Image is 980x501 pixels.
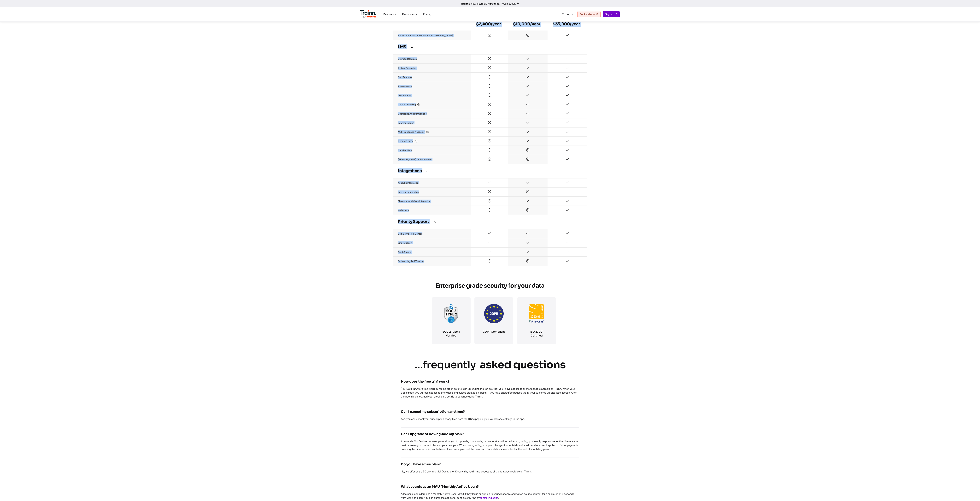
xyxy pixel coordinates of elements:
[401,470,579,473] p: No, we offer only a 30 day free trial. During the 30-day trial, you’ll have access to all the fea...
[398,169,582,173] h3: Integrations
[401,462,579,467] h4: Do you have a free plan?
[513,21,542,27] h6: $10,000/year
[398,220,582,224] h3: Priority support
[527,304,546,323] img: ISO
[566,13,573,16] span: Log in
[393,247,471,257] td: Chat support
[486,2,499,5] b: Chargebee
[393,63,471,73] td: AI Quiz Generator
[423,13,431,16] a: Pricing
[401,387,579,398] p: [PERSON_NAME]’s free trial requires no credit card to sign up. During the 30-day trial, you’ll ha...
[393,73,471,82] td: Certifications
[393,146,471,155] td: SSO for LMS
[441,304,461,323] img: soc2
[393,82,471,91] td: Assessments
[393,196,471,206] td: ElevenLabs AI Voice Integration
[393,127,471,136] td: Multi-language Academy
[461,2,469,5] b: Trainn
[393,238,471,247] td: Email support
[401,484,579,489] h4: What counts as an MAU (Monthly Active User)?
[603,11,620,17] a: Sign up
[360,10,376,18] img: Trainn Logo
[964,485,980,501] iframe: Chat Widget
[438,330,464,338] h3: SOC 2 Type II Verified
[398,45,582,49] h3: LMS
[393,31,471,40] td: SSO Authentication / Private Auth ([PERSON_NAME])
[401,379,579,384] h4: How does the free trial work?
[401,417,579,421] p: Yes, you can cancel your subscription at any time from the Billing page in your Workspace setting...
[577,11,601,17] a: Book a demo
[401,409,579,414] h4: Can I cancel my subscription anytime?
[393,155,471,164] td: [PERSON_NAME] authentication
[484,304,504,323] img: GDPR.png
[393,91,471,100] td: LMS reports
[402,12,415,16] span: Resources
[393,137,471,146] td: Dynamic rules
[393,100,471,109] td: Custom branding
[401,439,579,451] p: Absolutely. Our flexible payment plans allow you to upgrade, downgrade, or cancel at any time. Wh...
[483,330,505,334] h3: GDPR Compliant
[432,281,548,291] h2: Enterprise grade security for your data
[524,330,550,338] h3: ISO 27001 Certified
[476,21,503,27] h6: $2,400/year
[393,257,471,266] td: Onboarding and training
[393,109,471,118] td: User roles and permissions
[414,359,566,371] div: …
[393,206,471,215] td: Webhooks
[401,492,579,500] p: A learner is considered as a Monthly Active User (MAU) if they log in or sign up to your Academy,...
[383,12,394,16] span: Features
[401,432,579,437] h4: Can I upgrade or downgrade my plan?
[423,358,476,371] i: frequently
[393,187,471,196] td: Intercom Integration
[553,21,582,27] h6: $39,900/year
[393,229,471,238] td: Self-serve Help Center
[605,13,614,16] span: Sign up
[393,178,471,187] td: YouTube Integration
[560,11,575,17] a: Log in
[393,54,471,63] td: Unlimited courses
[393,118,471,127] td: Learner groups
[480,496,498,499] a: contacting sales
[480,358,566,371] b: asked questions
[580,13,595,16] span: Book a demo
